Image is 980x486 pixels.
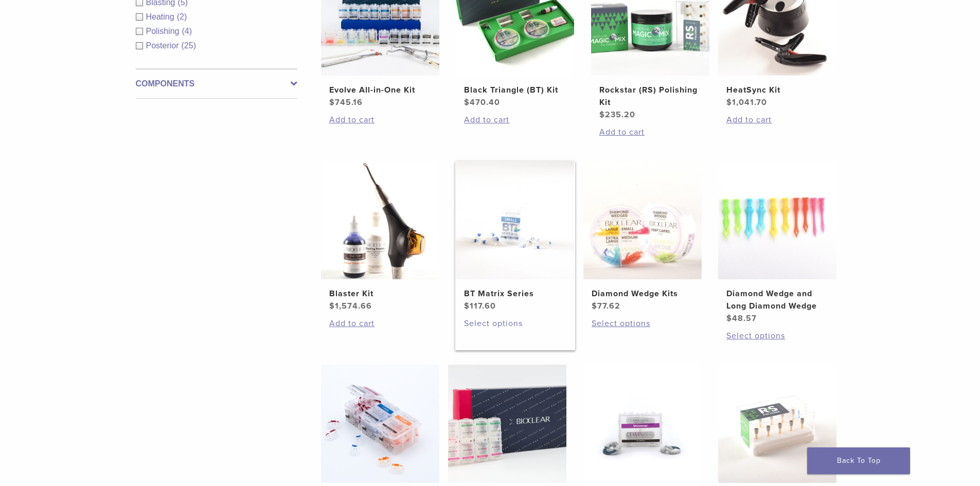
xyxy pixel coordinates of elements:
[329,317,431,330] a: Add to cart: “Blaster Kit”
[726,114,828,126] a: Add to cart: “HeatSync Kit”
[329,114,431,126] a: Add to cart: “Evolve All-in-One Kit”
[177,12,187,21] span: (2)
[329,97,363,107] bdi: 745.16
[718,161,838,325] a: Diamond Wedge and Long Diamond WedgeDiamond Wedge and Long Diamond Wedge $48.57
[464,287,566,300] h2: BT Matrix Series
[464,317,566,330] a: Select options for “BT Matrix Series”
[329,84,431,96] h2: Evolve All-in-One Kit
[182,27,192,35] span: (4)
[599,126,701,138] a: Add to cart: “Rockstar (RS) Polishing Kit”
[146,41,182,50] span: Posterior
[329,97,335,107] span: $
[726,330,828,342] a: Select options for “Diamond Wedge and Long Diamond Wedge”
[592,287,693,300] h2: Diamond Wedge Kits
[592,301,620,311] bdi: 77.62
[592,317,693,330] a: Select options for “Diamond Wedge Kits”
[599,110,635,120] bdi: 235.20
[329,301,372,311] bdi: 1,574.66
[807,447,910,474] a: Back To Top
[726,84,828,96] h2: HeatSync Kit
[464,301,496,311] bdi: 117.60
[182,41,196,50] span: (25)
[329,301,335,311] span: $
[599,84,701,109] h2: Rockstar (RS) Polishing Kit
[583,161,703,312] a: Diamond Wedge KitsDiamond Wedge Kits $77.62
[448,365,566,483] img: Complete HD Anterior Kit
[464,84,566,96] h2: Black Triangle (BT) Kit
[583,161,702,279] img: Diamond Wedge Kits
[464,114,566,126] a: Add to cart: “Black Triangle (BT) Kit”
[599,110,605,120] span: $
[464,301,470,311] span: $
[456,161,574,279] img: BT Matrix Series
[718,161,836,279] img: Diamond Wedge and Long Diamond Wedge
[464,97,500,107] bdi: 470.40
[320,161,440,312] a: Blaster KitBlaster Kit $1,574.66
[718,365,836,483] img: RS Polisher
[136,78,297,90] label: Components
[455,161,575,312] a: BT Matrix SeriesBT Matrix Series $117.60
[146,12,177,21] span: Heating
[726,97,732,107] span: $
[321,365,439,483] img: Bioclear Evolve Posterior Matrix Series
[726,313,732,323] span: $
[726,97,767,107] bdi: 1,041.70
[146,27,182,35] span: Polishing
[329,287,431,300] h2: Blaster Kit
[464,97,470,107] span: $
[583,365,702,483] img: TwinRing Universal
[321,161,439,279] img: Blaster Kit
[726,313,757,323] bdi: 48.57
[726,287,828,312] h2: Diamond Wedge and Long Diamond Wedge
[592,301,597,311] span: $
